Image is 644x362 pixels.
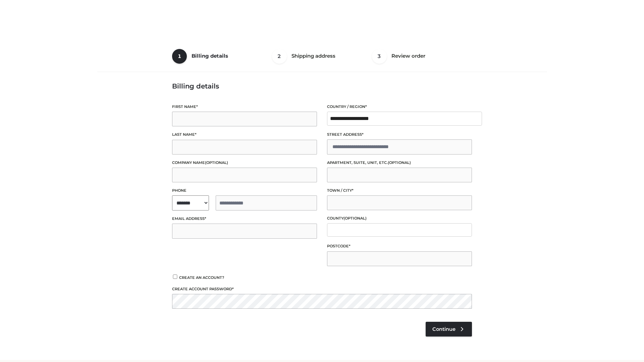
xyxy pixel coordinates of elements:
label: Town / City [327,187,472,194]
span: (optional) [205,160,228,165]
label: Create account password [172,286,472,292]
span: 3 [372,49,387,64]
span: (optional) [388,160,411,165]
label: County [327,215,472,222]
span: (optional) [343,216,367,221]
label: First name [172,104,317,110]
span: Review order [391,53,425,59]
span: Billing details [192,53,228,59]
label: Email address [172,216,317,222]
label: Last name [172,131,317,138]
label: Country / Region [327,104,472,110]
span: 1 [172,49,187,64]
label: Apartment, suite, unit, etc. [327,160,472,166]
span: 2 [272,49,287,64]
label: Phone [172,187,317,194]
span: Create an account? [179,275,224,280]
a: Continue [426,322,472,337]
span: Continue [432,326,455,332]
h3: Billing details [172,82,472,90]
label: Postcode [327,243,472,249]
label: Street address [327,131,472,138]
label: Company name [172,160,317,166]
input: Create an account? [172,275,178,279]
span: Shipping address [291,53,335,59]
